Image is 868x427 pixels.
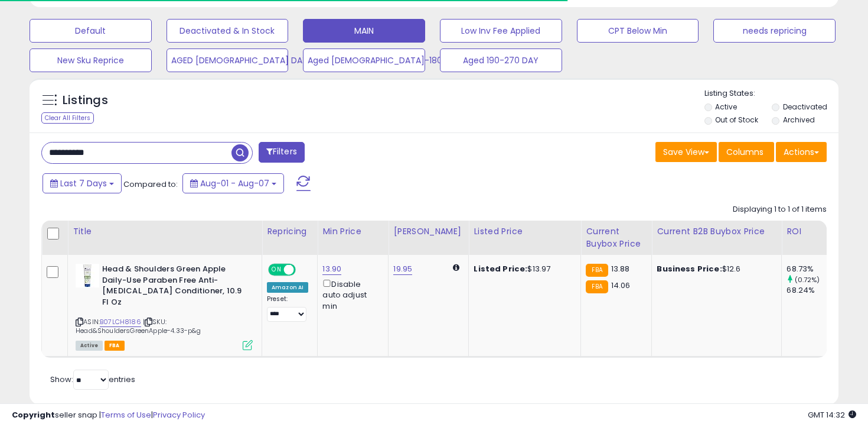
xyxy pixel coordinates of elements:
span: All listings currently available for purchase on Amazon [76,341,103,351]
a: 19.95 [393,263,412,275]
button: Filters [259,142,305,163]
span: OFF [294,265,313,275]
span: 14.06 [611,280,631,291]
button: Aug-01 - Aug-07 [182,173,284,193]
b: Head & Shoulders Green Apple Daily-Use Paraben Free Anti-[MEDICAL_DATA] Conditioner, 10.9 Fl Oz [102,264,246,310]
div: ASIN: [76,264,253,349]
button: Aged 190-270 DAY [440,48,562,72]
button: needs repricing [713,19,836,43]
div: Clear All Filters [41,112,94,124]
span: | SKU: Head&ShouldersGreenApple-4.33-p&g [76,317,201,335]
h5: Listings [63,92,108,109]
span: FBA [105,341,125,351]
button: Low Inv Fee Applied [440,19,562,43]
label: Archived [783,115,815,125]
div: Current Buybox Price [586,225,647,250]
div: 68.24% [787,285,834,296]
a: B07LCH8186 [100,317,141,327]
a: Terms of Use [101,409,151,420]
button: Last 7 Days [43,173,122,193]
div: Displaying 1 to 1 of 1 items [733,204,827,215]
div: ROI [787,225,830,238]
button: New Sku Reprice [30,48,152,72]
button: Save View [655,142,717,162]
div: Disable auto adjust min [322,277,379,312]
div: seller snap | | [12,410,205,421]
a: Privacy Policy [153,409,205,420]
div: Listed Price [474,225,576,238]
div: Min Price [322,225,383,238]
div: Repricing [267,225,312,238]
small: (0.72%) [795,275,820,284]
label: Active [715,102,737,112]
strong: Copyright [12,409,55,420]
span: Compared to: [123,179,178,190]
span: Show: entries [50,374,135,385]
button: Columns [719,142,774,162]
button: AGED [DEMOGRAPHIC_DATA] DAY [167,48,289,72]
div: Preset: [267,295,308,322]
button: Actions [776,142,827,162]
div: 68.73% [787,264,834,274]
div: $12.6 [657,264,772,274]
span: 2025-08-15 14:32 GMT [808,409,856,420]
a: 13.90 [322,263,341,275]
span: Last 7 Days [60,177,107,189]
button: Default [30,19,152,43]
label: Out of Stock [715,115,758,125]
span: ON [269,265,284,275]
small: FBA [586,280,608,293]
div: $13.97 [474,264,572,274]
span: Columns [726,146,763,158]
div: [PERSON_NAME] [393,225,464,238]
div: Amazon AI [267,282,308,293]
button: CPT Below Min [577,19,699,43]
div: Title [73,225,257,238]
p: Listing States: [704,88,839,99]
span: Aug-01 - Aug-07 [200,177,269,189]
label: Deactivated [783,102,827,112]
button: Deactivated & In Stock [167,19,289,43]
button: MAIN [303,19,425,43]
span: 13.88 [611,263,630,274]
small: FBA [586,264,608,277]
img: 411EEBZz2-L._SL40_.jpg [76,264,99,287]
b: Listed Price: [474,263,527,274]
b: Business Price: [657,263,722,274]
div: Current B2B Buybox Price [657,225,776,238]
button: Aged [DEMOGRAPHIC_DATA]-180 DAY [303,48,425,72]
